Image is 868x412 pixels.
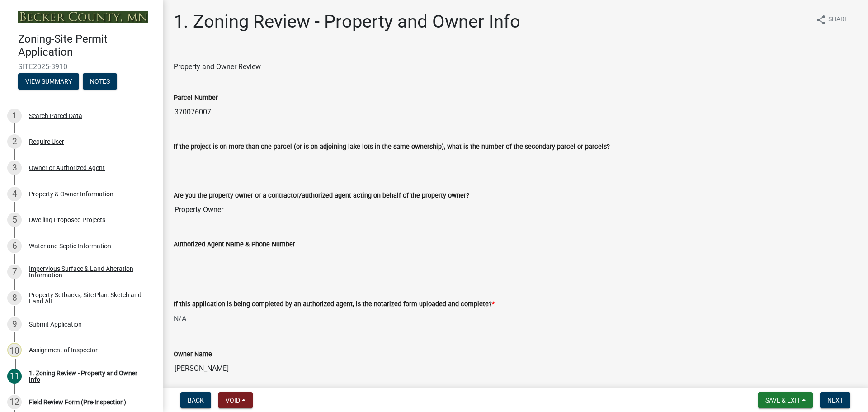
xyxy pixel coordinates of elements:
div: Require User [29,138,64,145]
div: 11 [7,369,22,384]
div: Search Parcel Data [29,113,82,119]
div: Property Setbacks, Site Plan, Sketch and Land Alt [29,292,148,304]
div: 10 [7,343,22,357]
span: Share [828,14,848,25]
span: Save & Exit [765,397,800,404]
h4: Zoning-Site Permit Application [18,33,156,59]
div: Owner or Authorized Agent [29,165,105,171]
label: If the project is on more than one parcel (or is on adjoining lake lots in the same ownership), w... [174,144,610,150]
label: Authorized Agent Name & Phone Number [174,242,295,248]
div: Property and Owner Review [174,62,857,72]
div: Field Review Form (Pre-Inspection) [29,399,126,405]
div: 1. Zoning Review - Property and Owner Info [29,370,148,383]
div: 7 [7,265,22,279]
label: Parcel Number [174,95,218,101]
div: 8 [7,291,22,305]
div: 6 [7,239,22,253]
h1: 1. Zoning Review - Property and Owner Info [174,11,520,33]
div: 9 [7,317,22,331]
i: share [816,14,826,25]
span: Back [188,397,204,404]
span: Next [827,397,843,404]
span: SITE2025-3910 [18,62,145,71]
div: Assignment of Inspector [29,347,98,353]
div: 3 [7,161,22,175]
div: 5 [7,213,22,227]
button: Next [820,392,850,408]
div: Water and Septic Information [29,243,111,249]
div: Dwelling Proposed Projects [29,217,105,223]
span: Void [226,397,240,404]
div: 1 [7,109,22,123]
button: Save & Exit [758,392,813,408]
wm-modal-confirm: Notes [83,78,117,85]
button: View Summary [18,73,79,90]
label: Are you the property owner or a contractor/authorized agent acting on behalf of the property owner? [174,193,469,199]
button: shareShare [808,11,855,28]
div: Submit Application [29,321,82,327]
button: Void [218,392,253,408]
div: Impervious Surface & Land Alteration Information [29,265,148,278]
div: 4 [7,187,22,201]
div: 2 [7,134,22,149]
div: 12 [7,395,22,409]
label: Owner Name [174,351,212,358]
button: Notes [83,73,117,90]
label: If this application is being completed by an authorized agent, is the notarized form uploaded and... [174,301,495,308]
wm-modal-confirm: Summary [18,78,79,85]
div: Property & Owner Information [29,191,113,197]
button: Back [180,392,211,408]
img: Becker County, Minnesota [18,11,148,23]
